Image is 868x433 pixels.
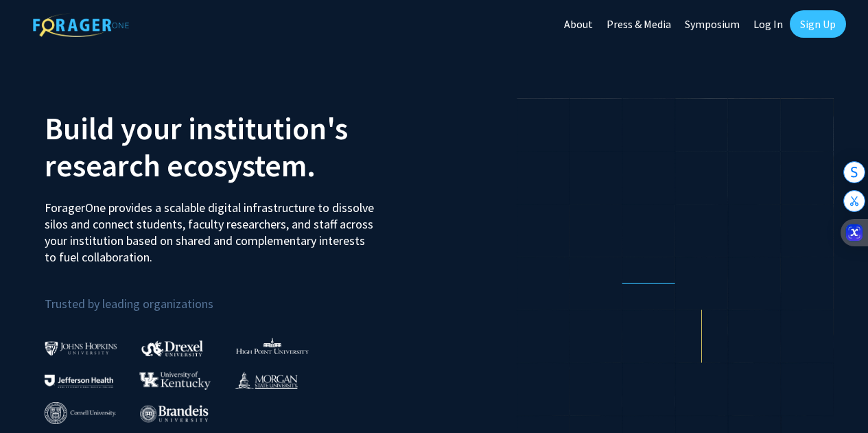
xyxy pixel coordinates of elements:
[45,375,113,388] img: Thomas Jefferson University
[141,340,203,356] img: Drexel University
[45,189,378,266] p: ForagerOne provides a scalable digital infrastructure to dissolve silos and connect students, fac...
[33,13,129,37] img: ForagerOne Logo
[45,402,116,425] img: Cornell University
[236,338,309,354] img: High Point University
[45,277,424,314] p: Trusted by leading organizations
[235,371,298,389] img: Morgan State University
[140,405,209,422] img: Brandeis University
[45,110,424,184] h2: Build your institution's research ecosystem.
[139,371,211,390] img: University of Kentucky
[45,341,117,355] img: Johns Hopkins University
[790,10,846,38] a: Sign Up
